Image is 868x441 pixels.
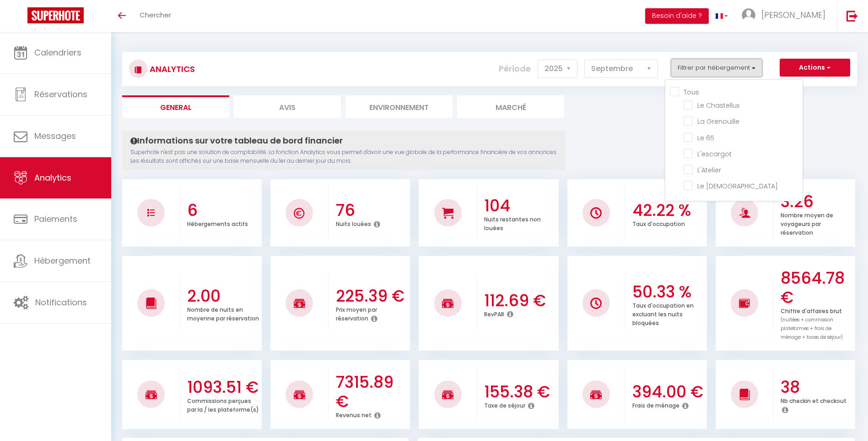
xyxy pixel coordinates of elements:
[187,201,259,220] h3: 6
[645,8,709,24] button: Besoin d'aide ?
[632,382,705,402] h3: 394.00 €
[697,133,714,143] span: Le 65
[484,291,556,310] h3: 112.69 €
[742,8,755,22] img: ...
[130,148,557,165] p: Superhote n'est pas une solution de comptabilité. La fonction Analytics vous permet d'avoir une v...
[484,382,556,402] h3: 155.38 €
[336,409,372,419] p: Revenus net
[234,95,341,118] li: Avis
[632,300,694,327] p: Taux d'occupation en excluant les nuits bloquées
[846,10,858,22] img: logout
[484,214,541,232] p: Nuits restantes non louées
[130,136,557,146] h4: Informations sur votre tableau de bord financier
[632,218,685,228] p: Taux d'occupation
[34,172,71,183] span: Analytics
[632,400,679,409] p: Frais de ménage
[780,59,850,77] button: Actions
[781,305,843,341] p: Chiffre d'affaires brut
[781,378,853,397] h3: 38
[484,196,556,215] h3: 104
[590,298,602,309] img: NO IMAGE
[336,287,408,306] h3: 225.39 €
[761,9,825,21] span: [PERSON_NAME]
[829,400,861,434] iframe: Chat
[457,95,564,118] li: Marché
[147,209,155,216] img: NO IMAGE
[632,201,705,220] h3: 42.22 %
[147,59,195,79] h3: Analytics
[187,287,259,306] h3: 2.00
[187,218,248,228] p: Hébergements actifs
[697,149,732,159] span: L'escargot
[484,400,525,409] p: Taxe de séjour
[7,4,35,31] button: Ouvrir le widget de chat LiveChat
[122,95,229,118] li: General
[34,255,91,266] span: Hébergement
[336,201,408,220] h3: 76
[781,395,846,405] p: Nb checkin et checkout
[187,304,259,322] p: Nombre de nuits en moyenne par réservation
[34,130,76,142] span: Messages
[187,378,259,397] h3: 1093.51 €
[739,298,750,309] img: NO IMAGE
[781,316,843,341] span: (nuitées + commission plateformes + frais de ménage + taxes de séjour)
[697,165,721,175] span: L'Atelier
[632,282,705,302] h3: 50.33 %
[781,192,853,211] h3: 3.26
[27,7,84,23] img: Super Booking
[781,209,833,237] p: Nombre moyen de voyageurs par réservation
[336,373,408,411] h3: 7315.89 €
[499,59,531,79] label: Période
[187,395,259,413] p: Commissions perçues par la / les plateforme(s)
[671,59,762,77] button: Filtrer par hébergement
[484,309,504,318] p: RevPAR
[336,218,371,228] p: Nuits louées
[345,95,453,118] li: Environnement
[336,304,377,322] p: Prix moyen par réservation
[781,269,853,307] h3: 8564.78 €
[140,10,171,20] span: Chercher
[34,213,77,225] span: Paiements
[35,297,87,308] span: Notifications
[34,88,87,100] span: Réservations
[34,47,81,58] span: Calendriers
